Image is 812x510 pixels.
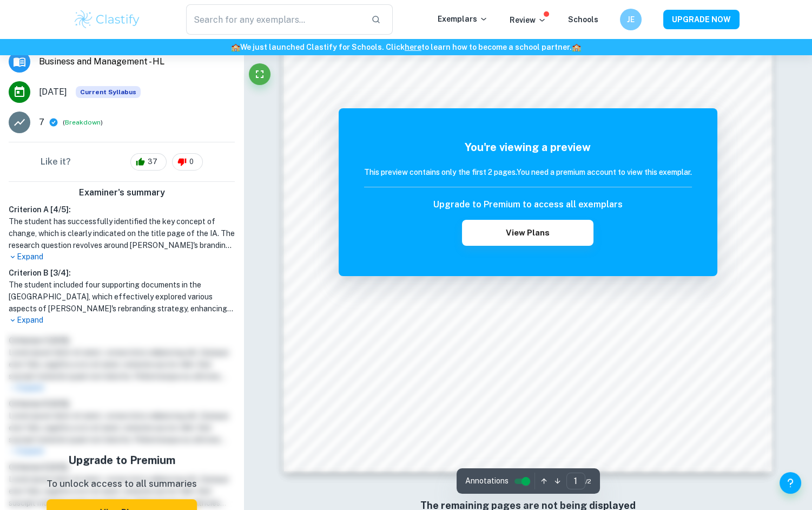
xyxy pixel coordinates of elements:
div: This exemplar is based on the current syllabus. Feel free to refer to it for inspiration/ideas wh... [76,86,141,98]
p: To unlock access to all summaries [47,477,197,491]
span: 37 [142,156,163,167]
h5: Upgrade to Premium [47,452,197,468]
p: Exemplars [438,13,488,25]
span: 0 [183,156,200,167]
span: ( ) [63,117,103,128]
img: Clastify logo [73,9,142,30]
h6: Upgrade to Premium to access all exemplars [433,198,623,211]
h6: Criterion A [ 4 / 5 ]: [9,204,235,215]
a: here [405,43,421,51]
button: JE [620,9,642,30]
h5: You're viewing a preview [364,139,692,155]
a: Schools [568,15,598,24]
span: 🏫 [572,43,581,51]
span: 🏫 [231,43,240,51]
h6: JE [624,14,637,25]
button: View Plans [462,220,593,246]
p: Expand [9,315,235,326]
h1: The student included four supporting documents in the [GEOGRAPHIC_DATA], which effectively explor... [9,279,235,315]
span: [DATE] [39,86,67,99]
h1: The student has successfully identified the key concept of change, which is clearly indicated on ... [9,215,235,251]
span: / 2 [585,476,591,486]
h6: This preview contains only the first 2 pages. You need a premium account to view this exemplar. [364,166,692,178]
p: Expand [9,251,235,263]
p: 7 [39,116,44,129]
h6: Like it? [41,155,71,168]
span: Business and Management - HL [39,55,235,68]
button: Fullscreen [249,63,270,85]
button: Breakdown [65,117,101,127]
span: Current Syllabus [76,86,141,98]
input: Search for any exemplars... [186,4,363,35]
p: Review [510,14,546,26]
span: Annotations [465,475,509,487]
button: Help and Feedback [780,472,801,494]
h6: Criterion B [ 3 / 4 ]: [9,267,235,279]
h6: We just launched Clastify for Schools. Click to learn how to become a school partner. [2,41,810,53]
h6: Examiner's summary [4,186,239,199]
button: UPGRADE NOW [663,10,740,29]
